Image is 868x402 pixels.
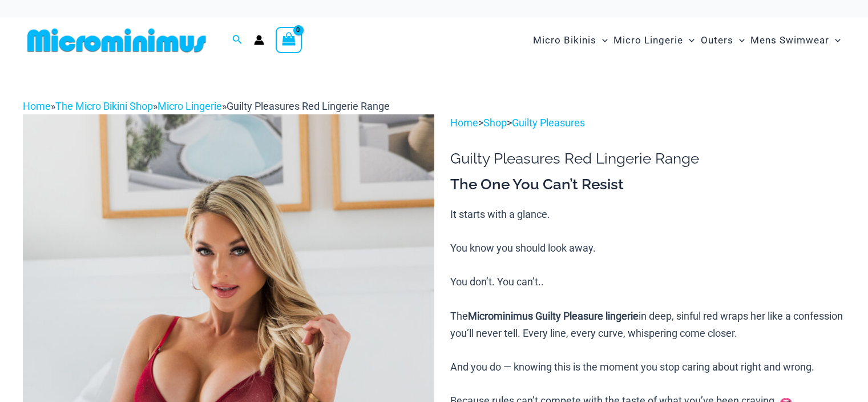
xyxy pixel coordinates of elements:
h3: The One You Can’t Resist [450,175,845,194]
b: Microminimus Guilty Pleasure lingerie [468,310,639,322]
nav: Site Navigation [528,21,845,59]
span: Guilty Pleasures Red Lingerie Range [227,100,390,112]
h1: Guilty Pleasures Red Lingerie Range [450,150,845,168]
span: Micro Lingerie [613,26,683,55]
span: Menu Toggle [733,26,745,55]
a: Shop [483,117,507,129]
a: Home [450,117,478,129]
a: Micro LingerieMenu ToggleMenu Toggle [611,23,697,58]
span: Menu Toggle [596,26,608,55]
span: Mens Swimwear [750,26,829,55]
a: The Micro Bikini Shop [55,100,153,112]
span: » » » [23,100,390,112]
span: Outers [701,26,733,55]
img: MM SHOP LOGO FLAT [23,27,211,53]
a: Guilty Pleasures [512,117,585,129]
a: View Shopping Cart, empty [276,27,302,53]
span: Micro Bikinis [533,26,596,55]
a: Account icon link [254,35,264,45]
a: Search icon link [232,33,243,47]
a: Micro Lingerie [158,100,222,112]
a: Micro BikinisMenu ToggleMenu Toggle [530,23,611,58]
span: Menu Toggle [683,26,695,55]
a: Home [23,100,51,112]
a: Mens SwimwearMenu ToggleMenu Toggle [748,23,843,58]
span: Menu Toggle [829,26,841,55]
a: OutersMenu ToggleMenu Toggle [698,23,748,58]
p: > > [450,114,845,132]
